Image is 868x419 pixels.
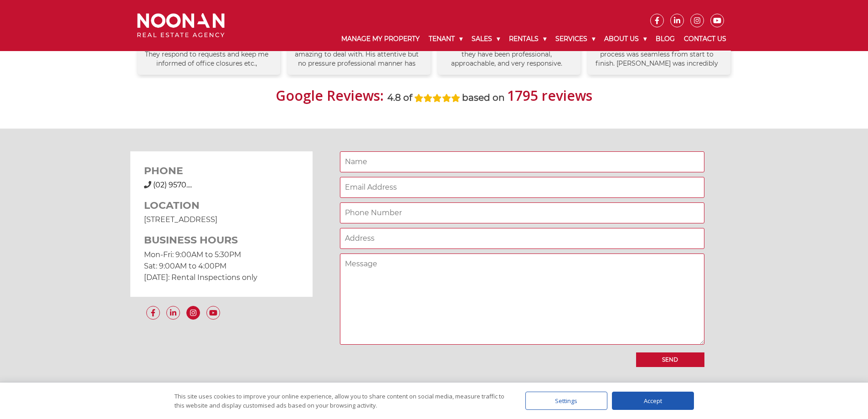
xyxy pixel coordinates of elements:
[340,202,704,223] input: Phone Number
[144,260,299,272] p: Sat: 9:00AM to 4:00PM
[462,92,505,103] strong: based on
[636,352,704,367] input: Send
[612,392,694,410] div: Accept
[144,272,299,283] p: [DATE]: Rental Inspections only
[551,27,600,51] a: Services
[507,86,592,105] strong: 1795 reviews
[337,27,424,51] a: Manage My Property
[144,214,299,225] p: [STREET_ADDRESS]
[651,27,679,51] a: Blog
[525,392,607,410] div: Settings
[144,200,299,212] h3: LOCATION
[424,27,467,51] a: Tenant
[137,13,225,37] img: Noonan Real Estate Agency
[504,27,551,51] a: Rentals
[340,151,704,367] form: Contact form
[467,27,504,51] a: Sales
[340,177,704,198] input: Email Address
[153,181,192,189] a: Click to reveal phone number
[600,27,651,51] a: About Us
[679,27,731,51] a: Contact Us
[153,181,192,189] span: (02) 9570....
[340,151,704,172] input: Name
[276,86,384,105] strong: Google Reviews:
[144,234,299,246] h3: BUSINESS HOURS
[387,92,412,103] strong: 4.8 of
[144,165,299,177] h3: PHONE
[340,228,704,249] input: Address
[175,392,507,410] div: This site uses cookies to improve your online experience, allow you to share content on social me...
[144,249,299,260] p: Mon-Fri: 9:00AM to 5:30PM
